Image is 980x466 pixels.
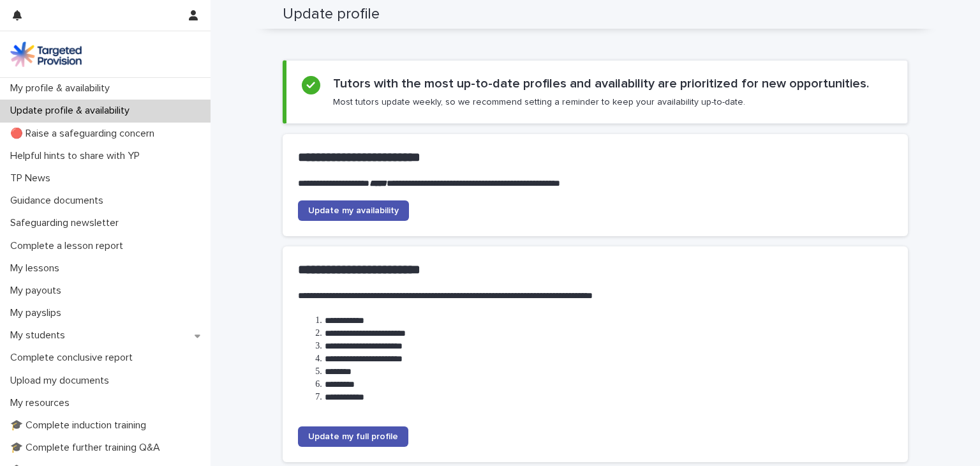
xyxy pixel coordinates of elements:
span: Update my full profile [308,432,398,441]
p: Safeguarding newsletter [5,217,129,229]
p: My payslips [5,307,71,319]
p: My lessons [5,262,70,274]
p: My profile & availability [5,82,120,94]
p: TP News [5,172,61,184]
p: 🔴 Raise a safeguarding concern [5,128,165,140]
p: Guidance documents [5,195,114,207]
p: Helpful hints to share with YP [5,150,150,162]
span: Update my availability [308,206,399,215]
p: Update profile & availability [5,105,140,117]
p: My students [5,329,75,342]
h2: Tutors with the most up-to-date profiles and availability are prioritized for new opportunities. [333,76,869,91]
h2: Update profile [283,5,380,24]
a: Update my full profile [298,426,408,447]
p: Upload my documents [5,375,119,387]
p: 🎓 Complete induction training [5,419,156,432]
p: Complete a lesson report [5,240,133,252]
a: Update my availability [298,200,409,221]
p: Complete conclusive report [5,352,143,364]
p: 🎓 Complete further training Q&A [5,442,170,454]
p: My resources [5,397,80,409]
img: M5nRWzHhSzIhMunXDL62 [10,41,82,67]
p: Most tutors update weekly, so we recommend setting a reminder to keep your availability up-to-date. [333,96,745,108]
p: My payouts [5,285,71,297]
